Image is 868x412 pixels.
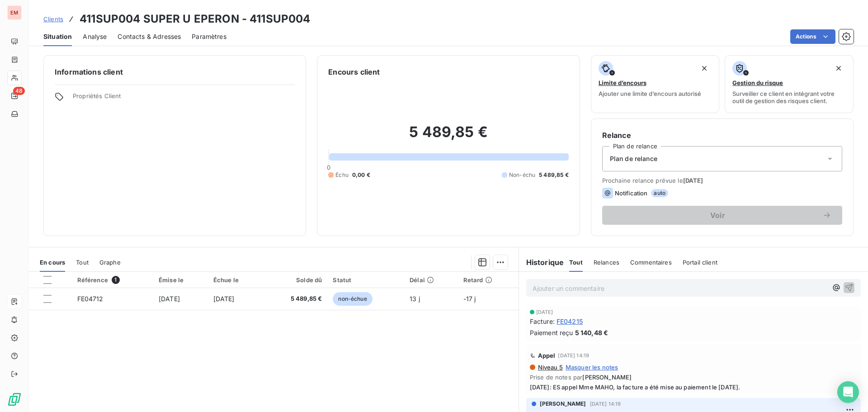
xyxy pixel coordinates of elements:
[269,294,322,303] span: 5 489,85 €
[732,90,846,104] span: Surveiller ce client en intégrant votre outil de gestion des risques client.
[213,276,258,284] div: Échue le
[159,276,203,284] div: Émise le
[837,381,859,403] div: Open Intercom Messenger
[582,374,632,381] span: [PERSON_NAME]
[99,259,121,266] span: Graphe
[509,171,535,179] span: Non-échu
[55,66,295,77] h6: Informations client
[530,317,555,326] span: Facture :
[594,259,619,266] span: Relances
[651,189,668,197] span: auto
[591,55,720,113] button: Limite d’encoursAjouter une limite d’encours autorisé
[13,87,25,95] span: 48
[683,177,703,184] span: [DATE]
[630,259,672,266] span: Commentaires
[269,276,322,284] div: Solde dû
[333,292,372,306] span: non-échue
[557,317,583,326] span: FE04215
[463,276,513,284] div: Retard
[602,130,842,141] h6: Relance
[558,353,589,358] span: [DATE] 14:19
[410,295,420,303] span: 13 j
[539,171,569,179] span: 5 489,85 €
[732,79,783,86] span: Gestion du risque
[112,276,120,284] span: 1
[463,295,476,303] span: -17 j
[613,212,822,219] span: Voir
[566,364,618,371] span: Masquer les notes
[213,295,235,303] span: [DATE]
[590,401,621,407] span: [DATE] 14:19
[328,123,568,150] h2: 5 489,85 €
[192,32,226,41] span: Paramètres
[333,276,399,284] div: Statut
[615,189,648,197] span: Notification
[159,295,180,303] span: [DATE]
[530,384,857,391] span: [DATE]: ES appel Mme MAHO, la facture a été mise au paiement le [DATE].
[519,257,564,268] h6: Historique
[538,352,556,359] span: Appel
[77,295,104,303] span: FE04712
[602,177,842,184] span: Prochaine relance prévue le
[73,92,295,105] span: Propriétés Client
[327,164,330,171] span: 0
[328,66,380,77] h6: Encours client
[540,400,586,408] span: [PERSON_NAME]
[7,392,22,407] img: Logo LeanPay
[410,276,453,284] div: Délai
[40,259,65,266] span: En cours
[76,259,89,266] span: Tout
[352,171,370,179] span: 0,00 €
[530,374,857,381] span: Prise de notes par
[610,154,657,163] span: Plan de relance
[536,309,553,315] span: [DATE]
[7,5,22,20] div: EM
[569,259,583,266] span: Tout
[335,171,349,179] span: Échu
[537,364,563,371] span: Niveau 5
[599,79,646,86] span: Limite d’encours
[599,90,701,97] span: Ajouter une limite d’encours autorisé
[530,328,573,337] span: Paiement reçu
[43,14,63,24] a: Clients
[43,15,63,23] span: Clients
[43,32,72,41] span: Situation
[83,32,107,41] span: Analyse
[77,276,148,284] div: Référence
[683,259,717,266] span: Portail client
[725,55,854,113] button: Gestion du risqueSurveiller ce client en intégrant votre outil de gestion des risques client.
[80,11,310,27] h3: 411SUP004 SUPER U EPERON - 411SUP004
[790,29,835,44] button: Actions
[575,328,609,337] span: 5 140,48 €
[118,32,181,41] span: Contacts & Adresses
[602,206,842,225] button: Voir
